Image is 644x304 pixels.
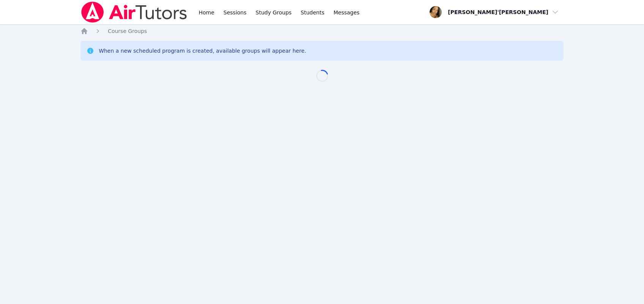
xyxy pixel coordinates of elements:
[80,2,188,23] img: Air Tutors
[80,27,564,35] nav: Breadcrumb
[108,28,147,34] span: Course Groups
[99,47,306,55] div: When a new scheduled program is created, available groups will appear here.
[108,27,147,35] a: Course Groups
[334,9,360,16] span: Messages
